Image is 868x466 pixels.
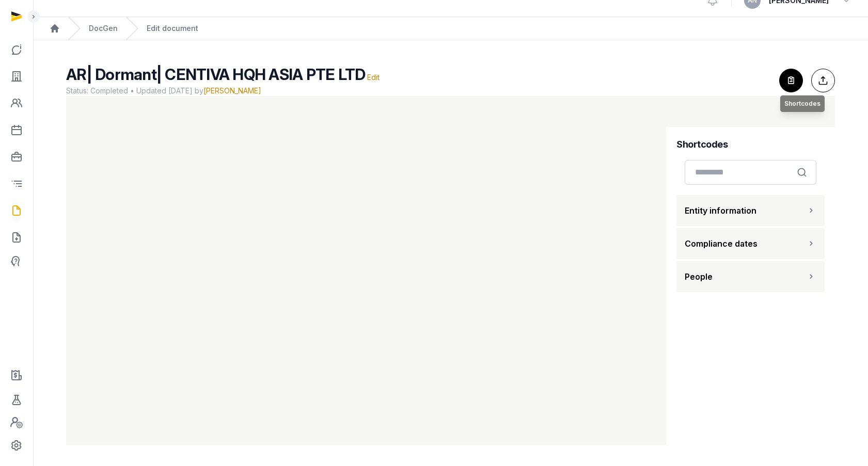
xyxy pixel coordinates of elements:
[779,69,803,92] button: Shortcodes
[33,17,868,40] nav: Breadcrumb
[66,65,365,84] span: AR| Dormant| CENTIVA HQH ASIA PTE LTD
[66,86,771,96] span: Status: Completed • Updated [DATE] by
[685,237,757,250] span: Compliance dates
[367,73,380,82] span: Edit
[676,228,825,259] button: Compliance dates
[676,195,825,226] button: Entity information
[685,204,756,217] span: Entity information
[685,270,713,283] span: People
[203,86,261,95] span: [PERSON_NAME]
[89,23,118,34] a: DocGen
[784,100,820,108] span: Shortcodes
[676,261,825,292] button: People
[147,23,198,34] div: Edit document
[676,137,825,152] h4: Shortcodes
